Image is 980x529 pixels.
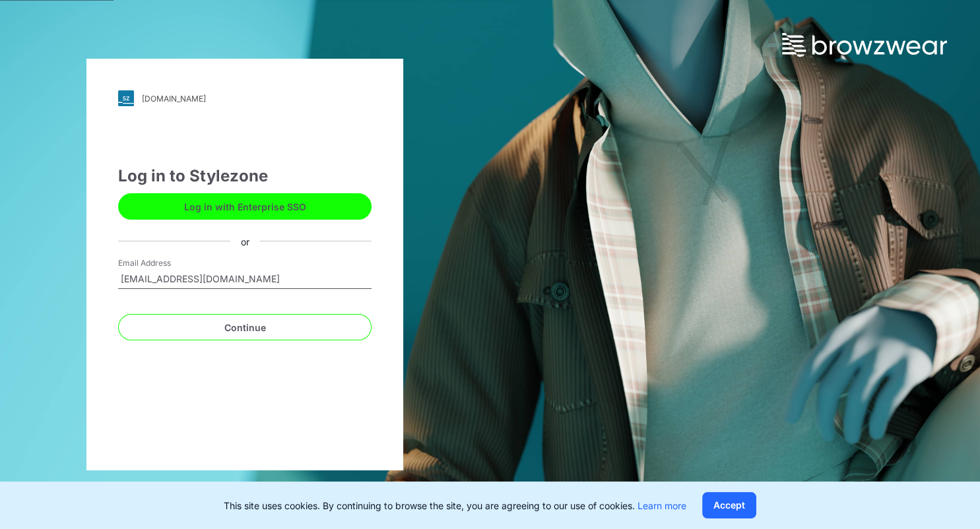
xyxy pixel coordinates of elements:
[118,193,372,220] button: Log in with Enterprise SSO
[118,257,211,269] label: Email Address
[118,90,134,106] img: svg+xml;base64,PHN2ZyB3aWR0aD0iMjgiIGhlaWdodD0iMjgiIHZpZXdCb3g9IjAgMCAyOCAyOCIgZmlsbD0ibm9uZSIgeG...
[702,492,756,518] button: Accept
[118,314,372,340] button: Continue
[224,499,686,513] p: This site uses cookies. By continuing to browse the site, you are agreeing to our use of cookies.
[142,94,206,104] div: [DOMAIN_NAME]
[118,269,372,289] input: Enter your email
[782,33,947,57] img: browzwear-logo.73288ffb.svg
[230,234,260,248] div: or
[637,500,686,511] a: Learn more
[118,164,372,188] div: Log in to Stylezone
[118,90,372,106] a: [DOMAIN_NAME]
